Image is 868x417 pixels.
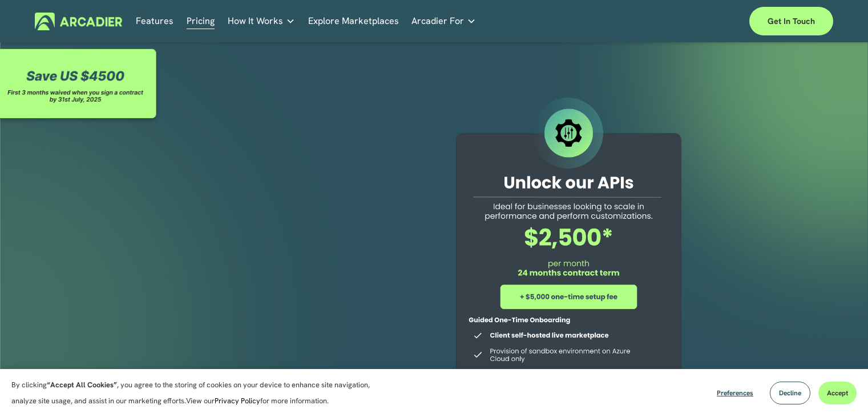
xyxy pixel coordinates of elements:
span: Decline [779,388,801,398]
a: Pricing [187,13,215,30]
p: By clicking , you agree to the storing of cookies on your device to enhance site navigation, anal... [11,377,382,409]
strong: “Accept All Cookies” [47,380,117,390]
a: folder dropdown [228,13,295,30]
span: Accept [827,388,848,398]
button: Preferences [708,382,762,404]
a: Get in touch [749,7,833,35]
span: How It Works [228,13,283,29]
button: Accept [818,382,857,404]
a: Privacy Policy [215,396,260,406]
button: Decline [770,382,810,404]
img: Arcadier [35,13,122,30]
a: Explore Marketplaces [308,13,399,30]
a: folder dropdown [411,13,476,30]
span: Arcadier For [411,13,464,29]
a: Features [136,13,173,30]
span: Preferences [717,388,753,398]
